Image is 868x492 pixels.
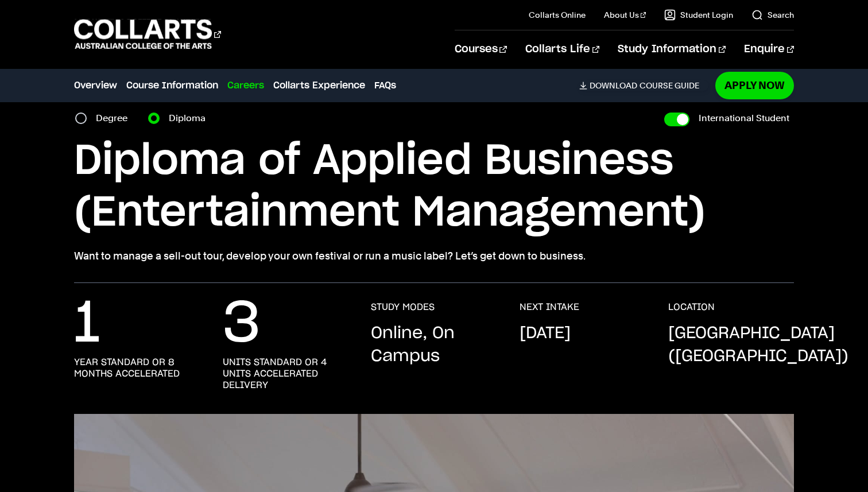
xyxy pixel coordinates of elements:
a: Study Information [618,30,726,68]
a: FAQs [374,79,396,92]
a: Apply Now [715,72,794,99]
p: Online, On Campus [371,322,497,368]
a: Overview [74,79,117,92]
h3: LOCATION [668,301,715,313]
p: Want to manage a sell-out tour, develop your own festival or run a music label? Let’s get down to... [74,248,795,264]
a: Student Login [664,9,733,21]
p: 1 [74,301,100,347]
a: Collarts Experience [273,79,365,92]
h3: STUDY MODES [371,301,435,313]
h3: units standard or 4 units accelerated delivery [223,357,348,391]
a: Careers [227,79,264,92]
span: Download [590,80,637,91]
p: 3 [223,301,261,347]
h3: year standard or 8 months accelerated [74,357,200,379]
p: [DATE] [520,322,571,345]
h1: Diploma of Applied Business (Entertainment Management) [74,135,795,239]
a: DownloadCourse Guide [579,80,708,91]
p: [GEOGRAPHIC_DATA] ([GEOGRAPHIC_DATA]) [668,322,848,368]
a: Search [751,9,794,21]
h3: NEXT INTAKE [520,301,579,313]
label: International Student [699,110,789,126]
a: Course Information [126,79,218,92]
label: Degree [96,110,134,126]
a: About Us [604,9,646,21]
label: Diploma [169,110,212,126]
a: Collarts Online [529,9,586,21]
a: Courses [455,30,507,68]
a: Collarts Life [525,30,599,68]
a: Enquire [744,30,794,68]
div: Go to homepage [74,18,221,51]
